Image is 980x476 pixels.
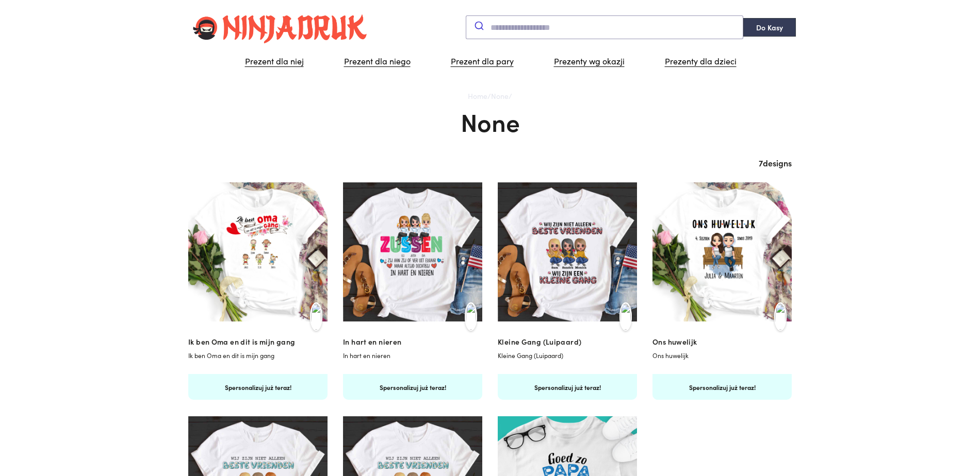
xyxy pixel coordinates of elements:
[188,350,328,369] p: Ik ben Oma en dit is mijn gang
[759,157,763,168] span: 7
[237,54,311,70] a: Prezent dla niej
[225,382,291,392] p: Spersonalizuj już teraz!
[380,382,446,392] p: Spersonalizuj już teraz!
[491,16,743,39] input: Submit
[689,382,756,392] p: Spersonalizuj już teraz!
[657,54,744,70] a: Prezenty dla dzieci
[546,54,632,70] a: Prezenty wg okazji
[188,336,328,347] h3: Ik ben Oma en dit is mijn gang
[652,350,792,369] p: Ons huwelijk
[343,336,482,347] h3: In hart en nieren
[188,336,328,400] a: Ik ben Oma en dit is mijn gang Ik ben Oma en dit is mijn gang Spersonalizuj już teraz!
[188,105,792,138] h1: None
[188,157,792,170] div: designs
[534,382,601,392] p: Spersonalizuj już teraz!
[491,91,509,101] a: None
[498,336,637,400] a: Kleine Gang (Luipaard) Kleine Gang (Luipaard) Spersonalizuj już teraz!
[652,336,792,400] a: Ons huwelijk Ons huwelijk Spersonalizuj już teraz!
[498,350,637,369] p: Kleine Gang (Luipaard)
[466,15,743,39] div: Submit
[652,336,792,347] h3: Ons huwelijk
[343,350,482,369] p: In hart en nieren
[336,54,418,70] a: Prezent dla niego
[466,14,491,37] button: Submit
[468,91,487,101] a: Home
[188,8,371,47] img: Glowing
[343,336,482,400] a: In hart en nieren In hart en nieren Spersonalizuj już teraz!
[743,18,796,37] a: Do Kasy
[443,54,521,70] a: Prezent dla pary
[498,336,637,347] h3: Kleine Gang (Luipaard)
